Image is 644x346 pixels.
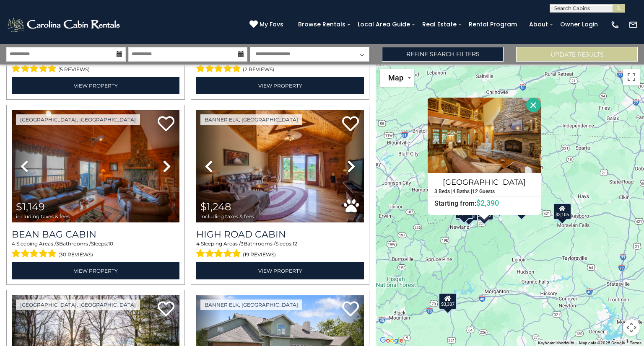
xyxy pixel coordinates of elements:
img: Mountain Song Lodge [428,98,541,173]
a: About [525,18,552,31]
span: 3 [241,240,244,247]
img: thumbnail_163263466.jpeg [196,110,364,222]
div: Sleeping Areas / Bathrooms / Sleeps: [196,54,364,75]
img: phone-regular-white.png [610,20,620,29]
a: Rental Program [465,18,521,31]
a: Add to favorites [342,115,359,133]
button: Keyboard shortcuts [538,340,574,346]
span: $1,248 [200,201,231,213]
h5: 12 Guests [472,189,495,194]
a: [GEOGRAPHIC_DATA], [GEOGRAPHIC_DATA] [16,300,140,310]
div: Sleeping Areas / Bathrooms / Sleeps: [196,240,364,260]
span: Map data ©2025 Google [579,341,625,345]
a: Local Area Guide [353,18,414,31]
img: Google [378,335,405,346]
img: mail-regular-white.png [628,20,638,29]
span: (2 reviews) [243,64,274,75]
a: Bean Bag Cabin [12,229,179,240]
span: including taxes & fees [200,214,254,219]
a: Open this area in Google Maps (opens a new window) [378,335,405,346]
span: 10 [108,240,113,247]
img: thumbnail_163278241.jpeg [12,110,179,222]
h4: [GEOGRAPHIC_DATA] [428,176,540,189]
span: (19 reviews) [243,249,276,260]
div: $3,387 [439,293,457,310]
span: 3 [56,240,59,247]
span: $2,390 [476,199,499,207]
h6: Starting from: [428,199,540,207]
a: [GEOGRAPHIC_DATA] 3 Beds | 4 Baths | 12 Guests Starting from:$2,390 [428,173,541,208]
a: View Property [12,262,179,279]
span: My Favs [260,20,283,29]
span: including taxes & fees [16,214,70,219]
a: View Property [196,77,364,94]
a: Banner Elk, [GEOGRAPHIC_DATA] [200,300,302,310]
a: View Property [12,77,179,94]
span: (5 reviews) [58,64,90,75]
div: Sleeping Areas / Bathrooms / Sleeps: [12,54,179,75]
a: [GEOGRAPHIC_DATA], [GEOGRAPHIC_DATA] [16,114,140,125]
button: Toggle fullscreen view [623,69,640,85]
a: Refine Search Filters [382,47,504,62]
h5: 3 Beds | [434,189,452,194]
a: Browse Rentals [294,18,350,31]
a: Owner Login [556,18,602,31]
span: 12 [293,240,297,247]
a: Terms (opens in new tab) [630,341,641,345]
a: Add to favorites [158,300,174,318]
span: $1,149 [16,201,45,213]
a: High Road Cabin [196,229,364,240]
span: Map [388,73,403,82]
div: $3,105 [553,203,571,220]
button: Change map style [380,69,414,87]
button: Update Results [516,47,638,62]
a: My Favs [249,20,286,29]
div: Sleeping Areas / Bathrooms / Sleeps: [12,240,179,260]
img: White-1-2.png [6,16,122,33]
a: Banner Elk, [GEOGRAPHIC_DATA] [200,114,302,125]
button: Close [526,98,541,112]
span: 4 [12,240,15,247]
span: (30 reviews) [58,249,93,260]
h5: 4 Baths | [452,189,472,194]
a: Real Estate [418,18,461,31]
button: Map camera controls [623,319,640,336]
a: View Property [196,262,364,279]
a: Add to favorites [158,115,174,133]
a: Add to favorites [342,300,359,318]
span: 4 [196,240,200,247]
